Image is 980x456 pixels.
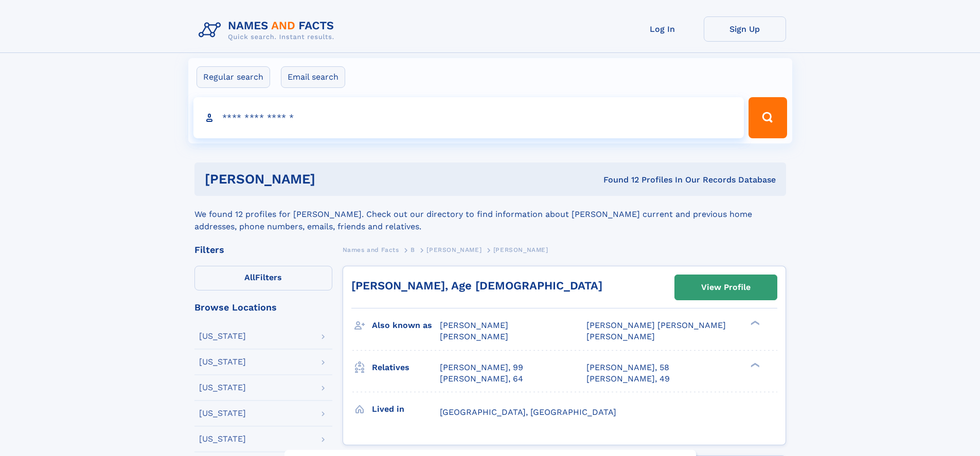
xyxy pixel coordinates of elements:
[197,66,270,88] label: Regular search
[372,400,440,418] h3: Lived in
[199,384,246,392] div: [US_STATE]
[440,407,616,417] span: [GEOGRAPHIC_DATA], [GEOGRAPHIC_DATA]
[675,275,777,300] a: View Profile
[621,16,704,42] a: Log In
[372,359,440,376] h3: Relatives
[205,173,459,186] h1: [PERSON_NAME]
[199,358,246,366] div: [US_STATE]
[351,279,602,292] a: [PERSON_NAME], Age [DEMOGRAPHIC_DATA]
[493,246,548,253] span: [PERSON_NAME]
[199,332,246,340] div: [US_STATE]
[281,66,345,88] label: Email search
[194,196,786,233] div: We found 12 profiles for [PERSON_NAME]. Check out our directory to find information about [PERSON...
[701,276,751,299] div: View Profile
[748,361,760,368] div: ❯
[194,16,343,44] img: Logo Names and Facts
[411,243,415,256] a: B
[194,245,332,254] div: Filters
[199,435,246,443] div: [US_STATE]
[194,303,332,312] div: Browse Locations
[440,320,508,330] span: [PERSON_NAME]
[426,246,482,253] span: [PERSON_NAME]
[704,16,786,42] a: Sign Up
[440,373,523,385] a: [PERSON_NAME], 64
[372,317,440,334] h3: Also known as
[586,373,670,385] a: [PERSON_NAME], 49
[199,409,246,417] div: [US_STATE]
[193,97,744,138] input: search input
[411,246,415,253] span: B
[194,266,332,290] label: Filters
[343,243,399,256] a: Names and Facts
[586,332,655,341] span: [PERSON_NAME]
[440,332,508,341] span: [PERSON_NAME]
[244,272,255,282] span: All
[459,174,776,186] div: Found 12 Profiles In Our Records Database
[749,97,787,138] button: Search Button
[586,320,726,330] span: [PERSON_NAME] [PERSON_NAME]
[748,320,760,326] div: ❯
[426,243,482,256] a: [PERSON_NAME]
[440,362,523,373] a: [PERSON_NAME], 99
[586,362,669,373] a: [PERSON_NAME], 58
